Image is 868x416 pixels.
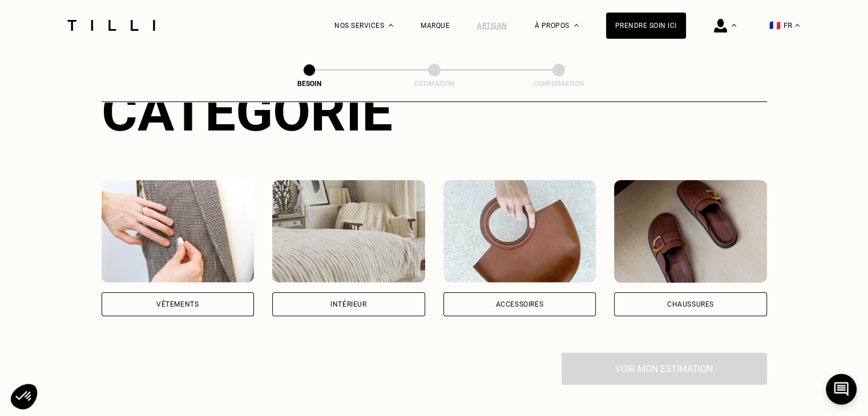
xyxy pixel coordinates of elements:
[714,19,727,32] img: icône connexion
[667,301,714,308] div: Chaussures
[502,80,616,88] div: Confirmation
[574,24,579,27] img: Menu déroulant à propos
[614,180,767,283] img: Chaussures
[377,80,491,88] div: Estimation
[63,20,159,31] img: Logo du service de couturière Tilli
[102,180,255,283] img: Vêtements
[272,180,425,283] img: Intérieur
[330,301,366,308] div: Intérieur
[389,24,393,27] img: Menu déroulant
[732,24,736,27] img: Menu déroulant
[421,22,450,30] a: Marque
[495,301,543,308] div: Accessoires
[769,20,781,31] span: 🇫🇷
[156,301,199,308] div: Vêtements
[443,180,596,283] img: Accessoires
[477,22,507,30] a: Artisan
[102,80,767,144] div: Catégorie
[252,80,366,88] div: Besoin
[606,13,686,39] a: Prendre soin ici
[795,24,800,27] img: menu déroulant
